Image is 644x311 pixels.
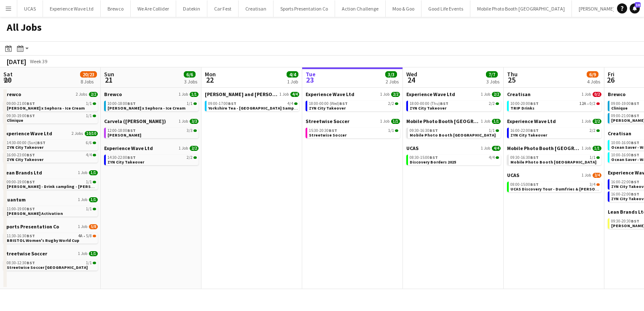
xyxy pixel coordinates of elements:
[190,92,199,97] span: 1/1
[510,105,534,111] span: TRIP Drinks
[78,170,87,175] span: 1 Job
[309,105,346,111] span: ZYN City Takeover
[7,118,23,123] span: Clinique
[7,57,26,66] div: [DATE]
[287,78,298,85] div: 1 Job
[80,71,97,78] span: 20/23
[507,118,556,124] span: Experience Wave Ltd
[27,152,35,158] span: BST
[7,179,96,189] a: 09:00-19:00BST1/1[PERSON_NAME] - Drink sampling - [PERSON_NAME]
[176,0,207,17] button: Datekin
[127,101,136,106] span: BST
[103,75,114,85] span: 21
[304,75,316,85] span: 23
[86,102,92,106] span: 1/1
[205,91,299,97] a: [PERSON_NAME] and [PERSON_NAME]1 Job4/4
[582,173,591,178] span: 1 Job
[306,91,400,118] div: Experience Wave Ltd1 Job2/218:00-00:00 (Wed)BST2/2ZYN City Takeover
[7,102,35,106] span: 09:00-21:00
[481,146,490,151] span: 1 Job
[410,105,446,111] span: ZYN City Takeover
[635,2,641,8] span: 10
[85,131,98,136] span: 10/10
[104,91,122,97] span: Brewco
[104,145,199,151] a: Experience Wave Ltd1 Job2/2
[510,186,613,192] span: UCAS Discovery Tour - Dumfries & Galloway
[104,118,199,145] div: Carvela ([PERSON_NAME])1 Job3/312:00-18:00BST3/3[PERSON_NAME]
[410,132,496,138] span: Mobile Photo Booth UK
[510,182,600,191] a: 08:00-15:00BST3/4UCAS Discovery Tour - Dumfries & [PERSON_NAME]
[631,140,639,145] span: BST
[7,145,43,150] span: ZYN City Takeover
[507,91,531,97] span: Creatisan
[27,233,35,239] span: BST
[3,130,98,169] div: Experience Wave Ltd2 Jobs10/1014:30-00:00 (Sun)BST6/6ZYN City Takeover16:00-23:00BST4/4ZYN City T...
[421,0,470,17] button: Good Life Events
[386,78,399,85] div: 2 Jobs
[631,218,639,224] span: BST
[204,75,216,85] span: 22
[107,129,136,133] span: 12:00-18:00
[7,261,35,265] span: 08:30-12:30
[7,238,79,243] span: BRISTOL Women's Rugby World Cup
[7,211,63,216] span: Cirio Waitrose Activation
[608,130,631,137] span: Creatisan
[17,0,43,17] button: UCAS
[486,78,499,85] div: 3 Jobs
[510,102,600,106] div: •
[107,155,197,164] a: 14:30-22:00BST2/2ZYN City Takeover
[611,153,639,157] span: 10:00-16:00
[510,132,547,138] span: ZYN City Takeover
[593,173,601,178] span: 3/4
[107,155,136,160] span: 14:30-22:00
[410,101,499,110] a: 18:00-00:00 (Thu)BST2/2ZYN City Takeover
[7,233,96,243] a: 11:30-16:30BST4A•5/8BRISTOL Women's Rugby World Cup
[406,145,501,167] div: UCAS1 Job4/408:30-15:00BST4/4Discovery Borders 2025
[582,92,591,97] span: 1 Job
[7,184,112,189] span: Ruben Spritz - Drink sampling - Costco Watford
[410,155,499,164] a: 08:30-15:00BST4/4Discovery Borders 2025
[3,169,98,176] a: Lean Brands Ltd1 Job1/1
[3,130,98,137] a: Experience Wave Ltd2 Jobs10/10
[496,156,499,159] span: 4/4
[606,75,614,85] span: 26
[335,0,386,17] button: Action Challenge
[507,70,518,78] span: Thu
[510,159,596,165] span: Mobile Photo Booth UK
[89,224,98,229] span: 5/8
[486,71,498,78] span: 7/7
[631,113,639,118] span: BST
[228,101,236,106] span: BST
[7,265,88,270] span: Streetwise Soccer Liverpool
[510,128,600,137] a: 16:00-22:00BST2/2ZYN City Takeover
[7,105,85,111] span: Estée Lauder x Sephora - Ice Cream
[309,132,346,138] span: Streetwise Soccer
[406,145,501,151] a: UCAS1 Job4/4
[309,128,398,137] a: 15:30-20:30BST1/1Streetwise Soccer
[593,146,601,151] span: 1/1
[3,169,42,176] span: Lean Brands Ltd
[507,91,601,97] a: Creatisan1 Job0/2
[410,102,448,106] span: 18:00-00:00 (Thu)
[287,71,298,78] span: 4/4
[608,91,625,97] span: Brewco
[590,155,596,160] span: 1/1
[190,146,199,151] span: 2/2
[28,58,49,64] span: Week 39
[530,101,539,106] span: BST
[306,118,349,124] span: Streetwise Soccer
[631,101,639,106] span: BST
[507,172,601,178] a: UCAS1 Job3/4
[3,169,98,196] div: Lean Brands Ltd1 Job1/109:00-19:00BST1/1[PERSON_NAME] - Drink sampling - [PERSON_NAME]
[104,145,153,151] span: Experience Wave Ltd
[89,92,98,97] span: 2/2
[279,92,289,97] span: 1 Job
[127,128,136,133] span: BST
[507,145,601,172] div: Mobile Photo Booth [GEOGRAPHIC_DATA]1 Job1/109:30-16:30BST1/1Mobile Photo Booth [GEOGRAPHIC_DATA]
[429,128,438,133] span: BST
[86,180,92,184] span: 1/1
[481,92,490,97] span: 1 Job
[306,118,400,140] div: Streetwise Soccer1 Job1/115:30-20:30BST1/1Streetwise Soccer
[76,92,87,97] span: 2 Jobs
[184,78,197,85] div: 3 Jobs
